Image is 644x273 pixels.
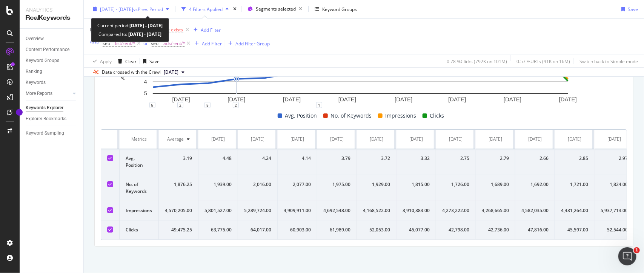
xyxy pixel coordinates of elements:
[90,3,172,15] button: [DATE] - [DATE]vsPrev. Period
[26,104,78,112] a: Keywords Explorer
[561,226,588,233] div: 45,597.00
[98,30,161,39] div: Compared to:
[528,136,542,143] div: [DATE]
[284,207,311,214] div: 4,909,911.00
[316,102,322,108] div: 1
[115,38,135,49] span: list/rent/*
[516,58,570,64] div: 0.57 % URLs ( 91K on 16M )
[133,6,163,12] span: vs Prev. Period
[144,78,147,85] text: 4
[26,14,77,22] div: RealKeywords
[26,35,78,43] a: Overview
[363,226,390,233] div: 52,053.00
[204,155,232,162] div: 4.48
[403,155,430,162] div: 3.32
[489,136,502,143] div: [DATE]
[284,155,311,162] div: 4.14
[601,181,628,188] div: 1,824.00
[189,6,223,12] div: 4 Filters Applied
[26,115,78,123] a: Explorer Bookmarks
[607,136,621,143] div: [DATE]
[447,58,507,64] div: 0.78 % Clicks ( 792K on 101M )
[576,55,638,67] button: Switch back to Simple mode
[312,3,360,15] button: Keyword Groups
[26,129,78,137] a: Keyword Sampling
[26,90,52,98] div: More Reports
[601,155,628,162] div: 2.97
[579,58,638,64] div: Switch back to Simple mode
[235,40,270,47] div: Add Filter Group
[482,155,509,162] div: 2.79
[211,136,225,143] div: [DATE]
[26,46,69,54] div: Content Performance
[601,226,628,233] div: 52,544.00
[559,96,577,103] text: [DATE]
[244,207,271,214] div: 5,289,724.00
[244,226,271,233] div: 64,017.00
[251,136,264,143] div: [DATE]
[521,226,549,233] div: 47,816.00
[628,6,638,12] div: Save
[144,90,147,97] text: 5
[568,136,581,143] div: [DATE]
[323,181,350,188] div: 1,975.00
[149,58,160,64] div: Save
[165,181,192,188] div: 1,876.25
[127,31,161,38] b: [DATE] - [DATE]
[284,181,311,188] div: 2,077.00
[165,155,192,162] div: 3.19
[126,136,152,143] div: Metrics
[140,55,160,67] button: Save
[125,58,137,64] div: Clear
[284,226,311,233] div: 60,903.00
[26,68,78,76] a: Ranking
[442,226,469,233] div: 42,798.00
[149,102,155,108] div: 6
[164,69,178,76] span: 2024 Jul. 1st
[165,207,192,214] div: 4,570,205.00
[618,3,638,15] button: Save
[120,149,159,175] td: Avg. Position
[386,111,417,120] span: Impressions
[363,181,390,188] div: 1,929.00
[191,25,221,34] button: Add Filter
[403,226,430,233] div: 45,077.00
[204,207,232,214] div: 5,801,527.00
[16,109,23,116] div: Tooltip anchor
[26,90,71,98] a: More Reports
[163,38,185,49] span: ads/rent/*
[204,181,232,188] div: 1,939.00
[323,207,350,214] div: 4,692,548.00
[338,96,356,103] text: [DATE]
[115,55,137,67] button: Clear
[323,155,350,162] div: 3.79
[244,3,305,15] button: Segments selected
[129,23,163,29] b: [DATE] - [DATE]
[161,68,188,77] button: [DATE]
[171,26,183,33] span: exists
[634,247,640,253] span: 1
[26,115,66,123] div: Explorer Bookmarks
[26,129,64,137] div: Keyword Sampling
[449,136,463,143] div: [DATE]
[331,111,372,120] span: No. of Keywords
[26,6,77,14] div: Analytics
[322,6,357,12] div: Keyword Groups
[232,5,238,13] div: times
[442,155,469,162] div: 2.75
[111,40,114,47] span: =
[178,3,232,15] button: 4 Filters Applied
[448,96,466,103] text: [DATE]
[244,181,271,188] div: 2,016.00
[120,175,159,201] td: No. of Keywords
[165,226,192,233] div: 49,475.25
[26,57,78,65] a: Keyword Groups
[482,181,509,188] div: 1,689.00
[618,247,636,265] iframe: Intercom live chat
[26,79,78,87] a: Keywords
[442,181,469,188] div: 1,726.00
[521,181,549,188] div: 1,692.00
[120,201,159,220] td: Impressions
[521,207,549,214] div: 4,582,035.00
[227,96,245,103] text: [DATE]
